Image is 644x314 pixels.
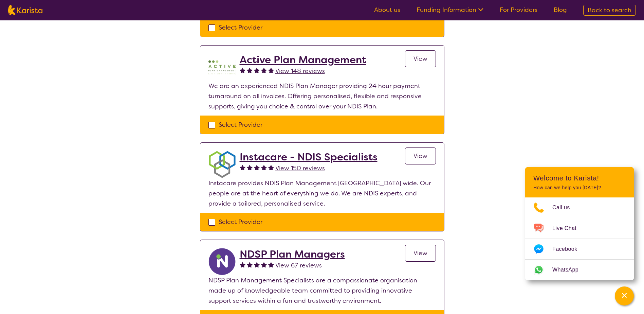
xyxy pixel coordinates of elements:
span: Facebook [552,244,585,254]
a: Funding Information [417,6,483,14]
img: fullstar [247,164,253,170]
p: We are an experienced NDIS Plan Manager providing 24 hour payment turnaround on all invoices. Off... [208,81,436,111]
img: fullstar [240,262,245,267]
span: WhatsApp [552,265,587,275]
span: View 150 reviews [275,164,325,172]
p: NDSP Plan Management Specialists are a compassionate organisation made up of knowledgeable team c... [208,275,436,306]
span: Back to search [588,6,631,14]
a: Back to search [583,5,636,16]
p: How can we help you [DATE]? [533,185,626,191]
a: View 67 reviews [275,260,322,271]
img: fullstar [261,67,267,73]
img: fullstar [240,164,245,170]
span: View [413,249,427,257]
img: fullstar [261,164,267,170]
div: Channel Menu [525,167,634,280]
span: View [413,55,427,63]
img: fullstar [240,67,245,73]
span: View 148 reviews [275,67,325,75]
img: fullstar [254,164,260,170]
img: fullstar [268,67,274,73]
img: fullstar [261,262,267,267]
a: NDSP Plan Managers [240,248,345,260]
a: Active Plan Management [240,54,366,66]
a: About us [374,6,400,14]
ul: Choose channel [525,197,634,280]
a: For Providers [500,6,537,14]
img: ryxpuxvt8mh1enfatjpo.png [208,248,236,275]
span: View 67 reviews [275,261,322,269]
img: fullstar [247,262,253,267]
a: View [405,147,436,164]
span: Call us [552,203,578,213]
span: Live Chat [552,223,585,233]
a: View 148 reviews [275,66,325,76]
img: obkhna0zu27zdd4ubuus.png [208,151,236,178]
a: Blog [554,6,567,14]
img: fullstar [247,67,253,73]
a: Web link opens in a new tab. [525,260,634,280]
a: View [405,245,436,262]
p: Instacare provides NDIS Plan Management [GEOGRAPHIC_DATA] wide. Our people are at the heart of ev... [208,178,436,209]
img: Karista logo [8,5,42,15]
span: View [413,152,427,160]
img: pypzb5qm7jexfhutod0x.png [208,54,236,81]
img: fullstar [268,164,274,170]
img: fullstar [254,262,260,267]
img: fullstar [254,67,260,73]
a: View [405,50,436,67]
img: fullstar [268,262,274,267]
button: Channel Menu [615,286,634,306]
a: View 150 reviews [275,163,325,173]
a: Instacare - NDIS Specialists [240,151,378,163]
h2: Welcome to Karista! [533,174,626,182]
